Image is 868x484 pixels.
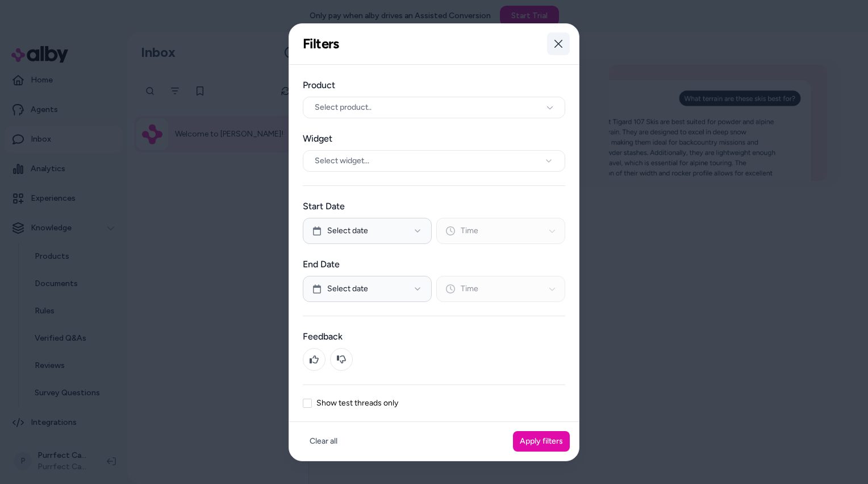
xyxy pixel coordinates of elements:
[303,431,344,452] button: Clear all
[316,399,398,407] label: Show test threads only
[303,200,565,213] label: Start Date
[513,431,570,452] button: Apply filters
[315,102,372,113] span: Select product..
[303,330,565,344] label: Feedback
[327,225,368,237] span: Select date
[303,132,565,146] label: Widget
[303,218,432,244] button: Select date
[327,283,368,295] span: Select date
[303,78,565,92] label: Product
[303,258,565,271] label: End Date
[303,276,432,302] button: Select date
[303,150,565,172] button: Select widget...
[303,35,339,52] h2: Filters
